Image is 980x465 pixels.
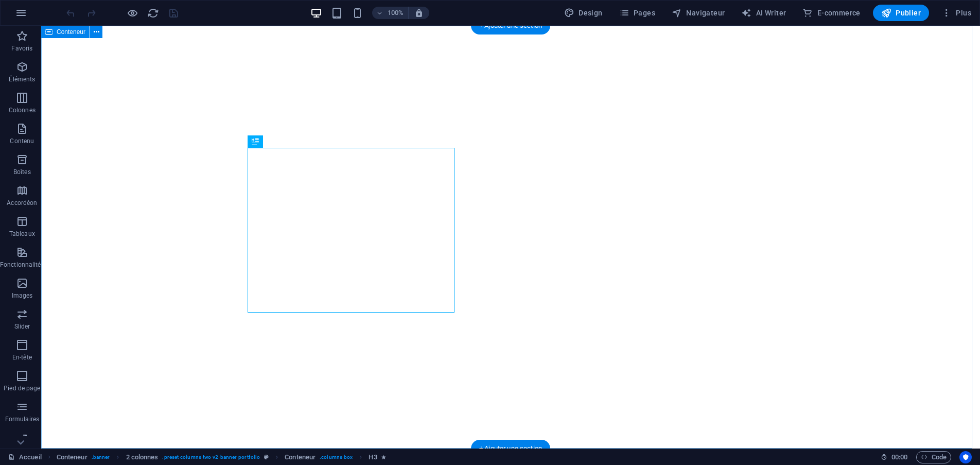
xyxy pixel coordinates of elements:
i: Lors du redimensionnement, ajuster automatiquement le niveau de zoom en fonction de l'appareil sé... [414,8,424,18]
i: Actualiser la page [147,7,159,19]
div: + Ajouter une section [471,440,550,457]
p: En-tête [12,353,32,361]
button: Cliquez ici pour quitter le mode Aperçu et poursuivre l'édition. [126,7,138,19]
span: . banner [92,451,110,463]
span: Plus [941,8,971,18]
button: Design [560,5,607,21]
span: AI Writer [741,8,786,18]
span: Conteneur [57,29,85,35]
span: : [899,453,900,461]
div: + Ajouter une section [471,17,550,35]
button: 100% [372,7,409,19]
span: Navigateur [672,8,725,18]
span: Cliquez pour sélectionner. Double-cliquez pour modifier. [57,451,87,463]
p: Boîtes [13,168,31,176]
button: AI Writer [737,5,790,21]
i: Cet élément contient une animation. [381,454,386,460]
button: Publier [873,5,929,21]
span: Cliquez pour sélectionner. Double-cliquez pour modifier. [285,451,316,463]
span: Publier [881,8,921,18]
span: . preset-columns-two-v2-banner-portfolio [162,451,260,463]
p: Éléments [9,75,35,83]
p: Images [12,291,33,300]
p: Slider [14,322,30,331]
nav: breadcrumb [57,451,386,463]
button: Pages [615,5,659,21]
span: Code [921,451,947,463]
button: Usercentrics [959,451,972,463]
i: Cet élément est une présélection personnalisable. [264,454,269,460]
h6: 100% [388,7,404,19]
span: E-commerce [802,8,860,18]
button: Plus [937,5,975,21]
button: Navigateur [668,5,729,21]
span: Cliquez pour sélectionner. Double-cliquez pour modifier. [126,451,159,463]
p: Contenu [10,137,34,145]
p: Favoris [11,44,32,53]
p: Colonnes [9,106,36,114]
span: Pages [619,8,655,18]
span: . columns-box [320,451,353,463]
span: Cliquez pour sélectionner. Double-cliquez pour modifier. [369,451,377,463]
h6: Durée de la session [881,451,908,463]
a: Cliquez pour annuler la sélection. Double-cliquez pour ouvrir Pages. [8,451,42,463]
button: Code [916,451,951,463]
span: Design [564,8,603,18]
button: E-commerce [798,5,864,21]
p: Formulaires [5,415,39,423]
span: 00 00 [891,451,907,463]
p: Tableaux [9,230,35,238]
p: Accordéon [7,199,37,207]
p: Pied de page [4,384,40,392]
div: Design (Ctrl+Alt+Y) [560,5,607,21]
button: reload [147,7,159,19]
